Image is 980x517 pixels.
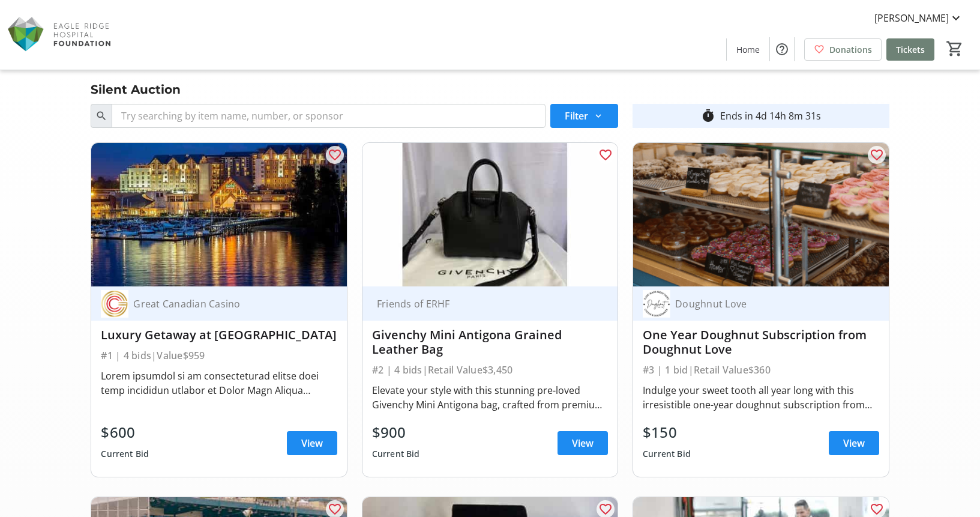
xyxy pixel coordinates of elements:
[101,369,337,398] div: Lorem ipsumdol si am consecteturad elitse doei temp incididun utlabor et Dolor Magn Aliqua Enimad...
[112,104,546,128] input: Try searching by item name, number, or sponsor
[643,422,691,443] div: $150
[633,143,888,286] img: One Year Doughnut Subscription from Doughnut Love
[843,436,865,450] span: View
[372,443,420,465] div: Current Bid
[301,436,323,450] span: View
[643,328,879,357] div: One Year Doughnut Subscription from Doughnut Love
[598,148,613,162] mat-icon: favorite_outline
[91,143,346,286] img: Luxury Getaway at River Rock Casino Resort
[372,383,608,412] div: Elevate your style with this stunning pre-loved Givenchy Mini Antigona bag, crafted from premium ...
[101,422,149,443] div: $600
[870,502,884,516] mat-icon: favorite_outline
[328,148,342,162] mat-icon: favorite_outline
[287,431,337,455] a: View
[804,38,882,61] a: Donations
[720,109,821,123] div: Ends in 4d 14h 8m 31s
[362,143,618,286] img: Givenchy Mini Antigona Grained Leather Bag
[727,38,769,61] a: Home
[372,328,608,357] div: Givenchy Mini Antigona Grained Leather Bag
[870,148,884,162] mat-icon: favorite_outline
[328,502,342,516] mat-icon: favorite_outline
[101,328,337,342] div: Luxury Getaway at [GEOGRAPHIC_DATA]
[670,298,864,310] div: Doughnut Love
[372,361,608,378] div: #2 | 4 bids | Retail Value $3,450
[874,11,949,25] span: [PERSON_NAME]
[944,38,966,59] button: Cart
[701,109,715,123] mat-icon: timer_outline
[101,443,149,465] div: Current Bid
[643,443,691,465] div: Current Bid
[7,5,114,65] img: Eagle Ridge Hospital Foundation's Logo
[886,38,934,61] a: Tickets
[558,431,608,455] a: View
[829,43,872,56] span: Donations
[865,8,973,28] button: [PERSON_NAME]
[101,290,128,318] img: Great Canadian Casino
[572,436,594,450] span: View
[896,43,925,56] span: Tickets
[770,37,794,61] button: Help
[128,298,322,310] div: Great Canadian Casino
[643,361,879,378] div: #3 | 1 bid | Retail Value $360
[643,290,670,318] img: Doughnut Love
[598,502,613,516] mat-icon: favorite_outline
[83,80,188,99] div: Silent Auction
[372,422,420,443] div: $900
[565,109,588,123] span: Filter
[643,383,879,412] div: Indulge your sweet tooth all year long with this irresistible one-year doughnut subscription from...
[101,347,337,364] div: #1 | 4 bids | Value $959
[550,104,618,128] button: Filter
[829,431,879,455] a: View
[372,298,594,310] div: Friends of ERHF
[736,43,760,56] span: Home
